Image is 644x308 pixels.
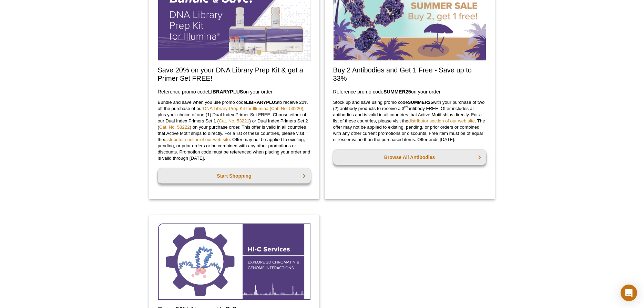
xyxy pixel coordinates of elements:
[333,66,486,82] h2: Buy 2 Antibodies and Get 1 Free - Save up to 33%
[158,66,311,82] h2: Save 20% on your DNA Library Prep Kit & get a Primer Set FREE!
[404,105,408,109] sup: rd
[408,100,433,105] strong: SUMMER25
[164,137,230,142] a: distributor section of our web site
[219,118,249,123] a: Cat. No. 53221
[621,285,637,301] div: Open Intercom Messenger
[158,99,311,161] p: Bundle and save when you use promo code to receive 20% off the purchase of our , plus your choice...
[333,88,486,96] h3: Reference promo code on your order.
[246,100,278,105] strong: LIBRARYPLUS
[384,89,411,95] strong: SUMMER25
[208,89,243,95] strong: LIBRARYPLUS
[158,223,311,300] img: Hi-C Service Promotion
[159,125,190,130] a: Cat. No. 53222
[158,88,311,96] h3: Reference promo code on your order.
[158,168,311,183] a: Start Shopping
[333,150,486,165] a: Browse All Antibodies
[408,118,475,123] a: distributor section of our web site
[203,106,303,111] a: DNA Library Prep Kit for Illumina (Cat. No. 53220)
[333,99,486,143] p: Stock up and save using promo code with your purchase of two (2) antibody products to receive a 3...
